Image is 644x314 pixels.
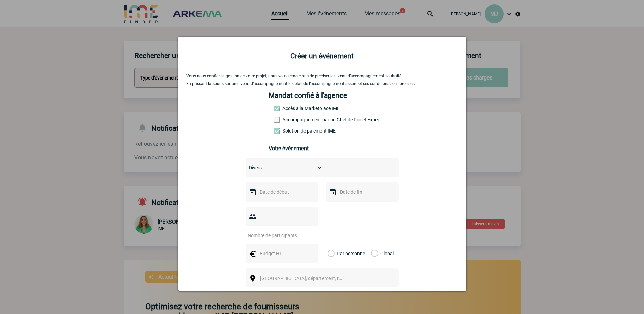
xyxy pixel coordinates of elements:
[258,249,305,258] input: Budget HT
[274,117,304,122] label: Prestation payante
[258,188,305,196] input: Date de début
[274,106,304,111] label: Accès à la Marketplace IME
[186,81,458,86] p: En passant la souris sur un niveau d’accompagnement le détail de l’accompagnement assuré et ses c...
[274,128,304,134] label: Conformité aux process achat client, Prise en charge de la facturation, Mutualisation de plusieur...
[269,145,375,152] h3: Votre événement
[328,244,335,263] label: Par personne
[186,74,458,78] p: Vous nous confiez la gestion de votre projet, nous vous remercions de préciser le niveau d’accomp...
[186,52,458,60] h2: Créer un événement
[338,188,385,196] input: Date de fin
[246,231,310,240] input: Nombre de participants
[371,244,375,263] label: Global
[269,91,347,100] h4: Mandat confié à l'agence
[260,276,354,281] span: [GEOGRAPHIC_DATA], département, région...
